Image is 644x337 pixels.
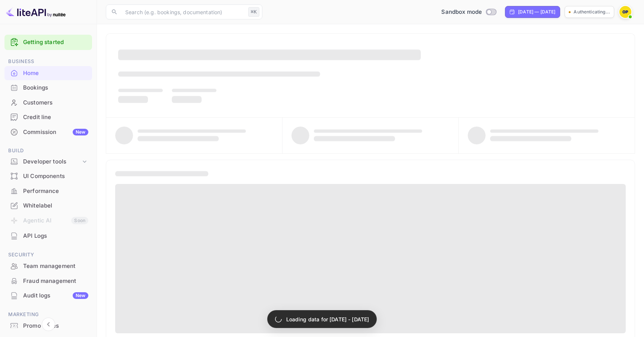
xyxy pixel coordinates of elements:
[23,157,81,166] div: Developer tools
[23,262,88,271] div: Team management
[23,291,88,300] div: Audit logs
[4,96,92,110] div: Customers
[23,69,88,78] div: Home
[4,229,92,243] div: API Logs
[23,322,88,330] div: Promo codes
[4,259,92,273] a: Team management
[4,35,92,50] div: Getting started
[23,232,88,240] div: API Logs
[23,172,88,181] div: UI Components
[73,129,88,135] div: New
[4,288,92,303] div: Audit logsNew
[4,57,92,66] span: Business
[4,110,92,124] a: Credit line
[4,66,92,81] div: Home
[4,81,92,95] div: Bookings
[4,274,92,288] a: Fraud management
[4,229,92,243] a: API Logs
[4,184,92,198] a: Performance
[4,169,92,183] a: UI Components
[121,4,245,19] input: Search (e.g. bookings, documentation)
[23,202,88,210] div: Whitelabel
[4,311,92,319] span: Marketing
[23,38,88,47] a: Getting started
[4,125,92,139] a: CommissionNew
[4,147,92,155] span: Build
[4,125,92,140] div: CommissionNew
[4,81,92,94] a: Bookings
[4,155,92,168] div: Developer tools
[23,113,88,122] div: Credit line
[4,288,92,302] a: Audit logsNew
[4,319,92,333] a: Promo codes
[574,9,610,15] p: Authenticating...
[518,9,555,15] div: [DATE] — [DATE]
[441,8,482,16] span: Sandbox mode
[4,184,92,199] div: Performance
[286,315,369,323] p: Loading data for [DATE] - [DATE]
[248,7,259,17] div: ⌘K
[4,96,92,109] a: Customers
[619,6,631,18] img: Oscar Padila
[73,292,88,299] div: New
[4,169,92,184] div: UI Components
[4,251,92,259] span: Security
[23,84,88,92] div: Bookings
[23,128,88,137] div: Commission
[23,277,88,285] div: Fraud management
[4,66,92,80] a: Home
[23,187,88,196] div: Performance
[438,8,499,16] div: Switch to Production mode
[6,6,66,18] img: LiteAPI logo
[23,99,88,107] div: Customers
[4,274,92,288] div: Fraud management
[4,259,92,274] div: Team management
[4,110,92,125] div: Credit line
[4,199,92,212] a: Whitelabel
[42,318,55,331] button: Collapse navigation
[4,319,92,333] div: Promo codes
[4,199,92,213] div: Whitelabel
